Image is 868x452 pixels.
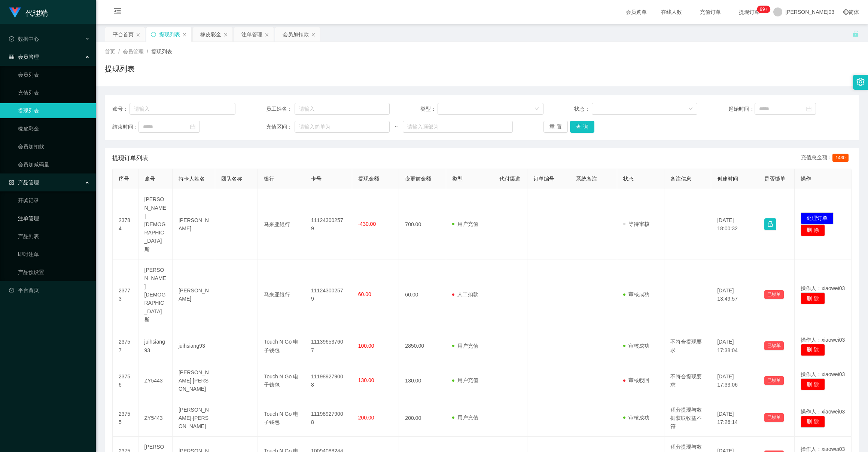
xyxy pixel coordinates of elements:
[358,377,374,383] font: 130.00
[18,265,90,280] a: 产品预设置
[843,9,849,15] i: 图标: 全球
[241,31,262,37] font: 注单管理
[457,377,478,383] font: 用户充值
[264,411,298,425] font: Touch N Go 电子钱包
[801,378,825,390] button: 删除
[179,176,205,182] font: 持卡人姓名
[9,36,14,41] i: 图标: 检查-圆圈-o
[18,121,90,136] a: 橡皮彩金
[283,31,309,37] font: 会员加扣款
[311,33,316,37] i: 图标： 关闭
[264,176,274,182] font: 银行
[9,54,14,59] i: 图标： 表格
[457,221,478,227] font: 用户充值
[311,411,343,425] font: 111989279008
[457,291,478,297] font: 人工扣款
[358,221,376,227] font: -430.00
[295,121,390,133] input: 请输入简单为
[801,176,811,182] font: 操作
[223,33,228,37] i: 图标： 关闭
[717,339,738,353] font: [DATE] 17:38:04
[420,106,436,112] font: 类型：
[801,416,825,428] button: 删除
[849,9,859,15] font: 简体
[112,155,148,161] font: 提现订单列表
[801,446,845,452] font: 操作人：xiaowei03
[144,339,165,353] font: juihsiang93
[113,31,134,37] font: 平台首页
[179,369,209,392] font: [PERSON_NAME]·[PERSON_NAME]
[221,176,242,182] font: 团队名称
[728,106,755,112] font: 起始时间：
[801,337,845,343] font: 操作人：xiaowei03
[144,176,155,182] font: 账号
[182,33,187,37] i: 图标： 关闭
[628,221,649,227] font: 等待审核
[151,49,172,55] font: 提现列表
[18,103,90,118] a: 提现列表
[757,6,770,13] sup: 1208
[405,176,431,182] font: 变更前金额
[358,415,374,421] font: 200.00
[179,343,205,349] font: juihsiang93
[18,179,39,185] font: 产品管理
[760,7,767,12] font: 99+
[764,218,776,230] button: 图标： 锁
[717,176,738,182] font: 创建时间
[105,49,115,55] font: 首页
[764,290,784,299] button: 已锁单
[700,9,721,15] font: 充值订单
[9,7,21,18] img: logo.9652507e.png
[533,176,554,182] font: 订单编号
[570,121,594,133] button: 查询
[136,33,140,37] i: 图标： 关闭
[358,291,371,297] font: 60.00
[835,155,846,160] font: 1430
[119,176,129,182] font: 序号
[264,221,290,227] font: 马来亚银行
[119,411,130,425] font: 23755
[151,32,156,37] i: 图标：同步
[190,124,195,129] i: 图标：日历
[405,221,421,227] font: 700.00
[179,406,209,429] font: [PERSON_NAME]·[PERSON_NAME]
[739,9,760,15] font: 提现订单
[670,339,702,353] font: 不符合提现要求
[18,247,90,262] a: 即时注单
[852,30,859,37] i: 图标： 解锁
[785,9,834,15] font: [PERSON_NAME]03
[764,376,784,385] button: 已锁单
[717,373,738,388] font: [DATE] 17:33:06
[358,176,379,182] font: 提现金额
[266,124,292,130] font: 充值区间：
[105,0,130,24] i: 图标: 菜单折叠
[266,106,292,112] font: 员工姓名：
[543,121,568,133] button: 重置
[264,339,298,353] font: Touch N Go 电子钱包
[119,339,130,353] font: 23757
[18,193,90,208] a: 开奖记录
[311,339,343,353] font: 111396537607
[18,229,90,244] a: 产品列表
[18,157,90,172] a: 会员加减码量
[18,54,39,60] font: 会员管理
[628,343,649,349] font: 审核成功
[265,33,269,37] i: 图标： 关闭
[311,176,322,182] font: 卡号
[144,415,163,421] font: ZY5443
[112,106,128,112] font: 账号：
[119,217,130,231] font: 23784
[801,224,825,236] button: 删除
[9,283,90,298] a: 图标：仪表板平台首页
[18,139,90,154] a: 会员加扣款
[628,415,649,421] font: 审核成功
[623,176,634,182] font: 状态
[295,103,390,115] input: 请输入
[18,36,39,42] font: 数据中心
[311,217,343,231] font: 111243002579
[764,176,785,182] font: 是否锁单
[18,67,90,82] a: 会员列表
[264,292,290,298] font: 马来亚银行
[311,288,343,302] font: 111243002579
[18,211,90,226] a: 注单管理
